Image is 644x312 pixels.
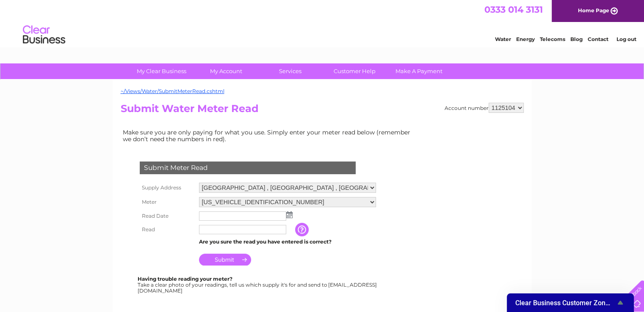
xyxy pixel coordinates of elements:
th: Read [138,223,197,236]
a: Water [495,36,511,42]
a: Services [255,63,325,79]
img: logo.png [22,22,66,48]
td: Make sure you are only paying for what you use. Simply enter your meter read below (remember we d... [121,127,417,145]
input: Submit [199,254,251,265]
a: 0333 014 3131 [484,4,543,15]
a: Telecoms [540,36,565,42]
img: ... [286,211,293,218]
b: Having trouble reading your meter? [138,276,232,282]
a: Make A Payment [384,63,454,79]
h2: Submit Water Meter Read [121,103,524,119]
a: ~/Views/Water/SubmitMeterRead.cshtml [121,88,224,94]
a: Customer Help [320,63,390,79]
a: Contact [588,36,608,42]
a: My Clear Business [127,63,196,79]
div: Account number [445,103,524,113]
a: My Account [191,63,261,79]
span: Clear Business Customer Zone Survey [515,299,615,307]
th: Supply Address [138,181,197,195]
td: Are you sure the read you have entered is correct? [197,236,378,247]
input: Information [295,223,310,236]
th: Read Date [138,209,197,223]
a: Log out [616,36,636,42]
a: Blog [570,36,583,42]
div: Submit Meter Read [140,161,356,174]
th: Meter [138,195,197,209]
div: Take a clear photo of your readings, tell us which supply it's for and send to [EMAIL_ADDRESS][DO... [138,276,378,293]
button: Show survey - Clear Business Customer Zone Survey [515,298,625,308]
div: Clear Business is a trading name of Verastar Limited (registered in [GEOGRAPHIC_DATA] No. 3667643... [122,5,522,41]
a: Energy [516,36,535,42]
